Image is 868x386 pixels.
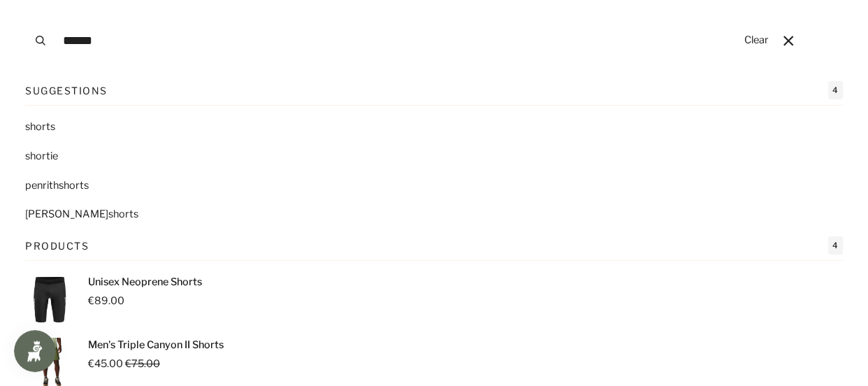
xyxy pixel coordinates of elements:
[108,208,138,220] mark: shorts
[25,83,108,98] p: Suggestions
[88,357,123,370] span: €45.00
[25,150,58,162] span: shortie
[25,179,59,192] span: penrith
[25,120,55,133] mark: shorts
[25,120,843,135] a: shorts
[125,357,160,370] span: €75.00
[25,238,89,253] p: Products
[25,275,843,324] a: Unisex Neoprene Shorts €89.00
[25,275,74,324] img: Unisex Neoprene Shorts
[25,178,843,194] a: penrithshorts
[14,330,56,372] iframe: Button to open loyalty program pop-up
[828,81,843,99] span: 4
[88,294,124,307] span: €89.00
[25,149,843,164] a: shortie
[88,275,202,290] p: Unisex Neoprene Shorts
[59,179,89,192] mark: shorts
[25,208,108,220] span: [PERSON_NAME]
[25,120,843,222] ul: Suggestions
[25,207,843,222] a: [PERSON_NAME]shorts
[828,236,843,255] span: 4
[88,338,224,353] p: Men's Triple Canyon II Shorts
